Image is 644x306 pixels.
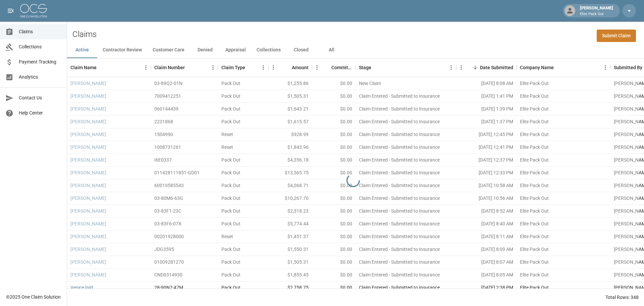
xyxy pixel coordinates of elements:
[312,58,356,77] div: Committed Amount
[580,11,613,17] p: Elite Pack Out
[19,94,61,101] span: Contact Us
[331,58,352,77] div: Committed Amount
[605,294,639,301] div: Total Rows: 348
[480,58,513,77] div: Date Submitted
[356,58,456,77] div: Stage
[19,74,61,81] span: Analytics
[190,42,220,58] button: Denied
[218,58,268,77] div: Claim Type
[614,58,642,77] div: Submitted By
[282,63,292,72] button: Sort
[446,62,456,73] button: Menu
[245,63,255,72] button: Sort
[359,284,440,291] div: Claim Entered - Submitted to Insurance
[6,294,61,300] div: © 2025 One Claim Solution
[97,42,147,58] button: Contractor Review
[20,4,47,17] img: ocs-logo-white-transparent.png
[221,58,245,77] div: Claim Type
[359,58,371,77] div: Stage
[520,284,549,291] div: Elite Pack Out
[19,28,61,35] span: Claims
[286,42,316,58] button: Closed
[456,62,466,73] button: Menu
[185,63,194,72] button: Sort
[268,58,312,77] div: Amount
[154,58,185,77] div: Claim Number
[268,62,278,73] button: Menu
[70,284,93,291] a: Venice Inid
[19,110,61,117] span: Help Center
[141,62,151,73] button: Menu
[600,62,610,73] button: Menu
[67,58,151,77] div: Claim Name
[220,42,251,58] button: Appraisal
[268,281,312,294] div: $2,758.75
[67,42,97,58] button: Active
[597,30,636,42] a: Submit Claim
[147,42,190,58] button: Customer Care
[154,284,183,291] div: 28-90N7-47M
[70,58,97,77] div: Claim Name
[67,42,644,58] div: dynamic tabs
[19,58,61,65] span: Payment Tracking
[151,58,218,77] div: Claim Number
[312,281,356,294] div: $0.00
[577,5,616,17] div: [PERSON_NAME]
[312,62,322,73] button: Menu
[316,42,346,58] button: All
[97,63,106,72] button: Sort
[72,30,97,39] h2: Claims
[19,43,61,50] span: Collections
[471,63,480,72] button: Sort
[258,62,268,73] button: Menu
[517,58,610,77] div: Company Name
[371,63,381,72] button: Sort
[554,63,563,72] button: Sort
[251,42,286,58] button: Collections
[208,62,218,73] button: Menu
[322,63,331,72] button: Sort
[520,58,554,77] div: Company Name
[456,281,517,294] div: [DATE] 2:38 PM
[4,4,17,17] button: open drawer
[292,58,309,77] div: Amount
[456,58,517,77] div: Date Submitted
[221,284,240,291] div: Pack Out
